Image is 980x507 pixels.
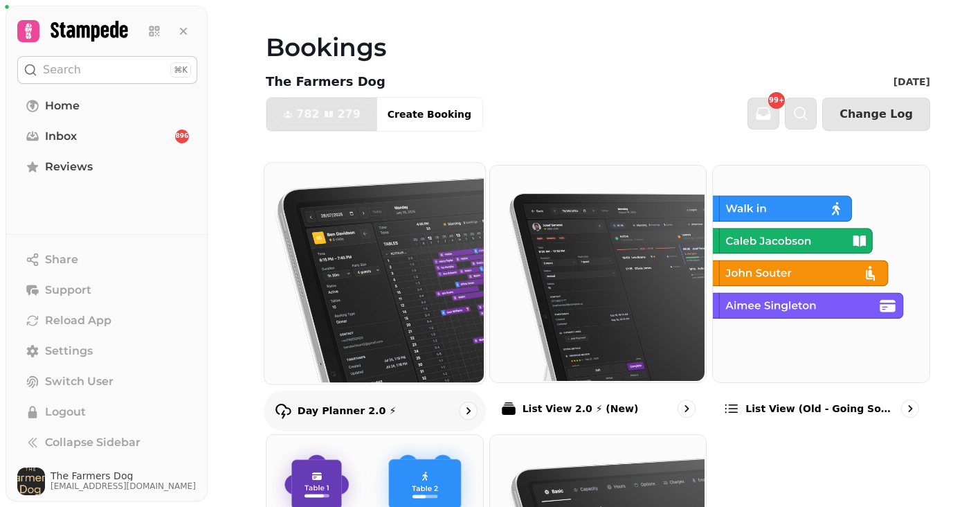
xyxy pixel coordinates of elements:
[17,398,197,426] button: Logout
[337,109,360,120] span: 279
[17,468,45,495] img: User avatar
[263,161,484,382] img: Day Planner 2.0 ⚡
[45,251,78,268] span: Share
[17,92,197,120] a: Home
[17,56,197,84] button: Search⌘K
[711,164,928,381] img: List view (Old - going soon)
[523,402,639,416] p: List View 2.0 ⚡ (New)
[893,75,930,89] p: [DATE]
[296,109,319,120] span: 782
[17,153,197,181] a: Reviews
[388,109,471,119] span: Create Booking
[745,402,896,416] p: List view (Old - going soon)
[51,471,196,481] span: The Farmers Dog
[45,98,80,114] span: Home
[43,62,81,78] p: Search
[266,72,385,91] p: The Farmers Dog
[45,434,140,451] span: Collapse Sidebar
[489,165,707,429] a: List View 2.0 ⚡ (New)List View 2.0 ⚡ (New)
[822,98,930,131] button: Change Log
[769,97,784,104] span: 99+
[266,98,377,131] button: 782279
[17,368,197,395] button: Switch User
[176,132,189,141] span: 896
[45,159,93,175] span: Reviews
[264,162,486,431] a: Day Planner 2.0 ⚡Day Planner 2.0 ⚡
[17,337,197,365] a: Settings
[680,402,693,416] svg: go to
[17,276,197,304] button: Support
[45,128,77,145] span: Inbox
[376,98,482,131] button: Create Booking
[17,468,197,495] button: User avatarThe Farmers Dog[EMAIL_ADDRESS][DOMAIN_NAME]
[461,404,475,418] svg: go to
[840,109,913,120] span: Change Log
[298,404,397,418] p: Day Planner 2.0 ⚡
[45,373,114,390] span: Switch User
[45,312,111,329] span: Reload App
[712,165,930,429] a: List view (Old - going soon)List view (Old - going soon)
[903,402,917,416] svg: go to
[17,429,197,456] button: Collapse Sidebar
[489,164,705,381] img: List View 2.0 ⚡ (New)
[170,62,191,78] div: ⌘K
[45,404,86,420] span: Logout
[17,123,197,150] a: Inbox896
[17,307,197,335] button: Reload App
[17,246,197,274] button: Share
[51,481,196,492] span: [EMAIL_ADDRESS][DOMAIN_NAME]
[45,343,93,359] span: Settings
[45,282,91,299] span: Support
